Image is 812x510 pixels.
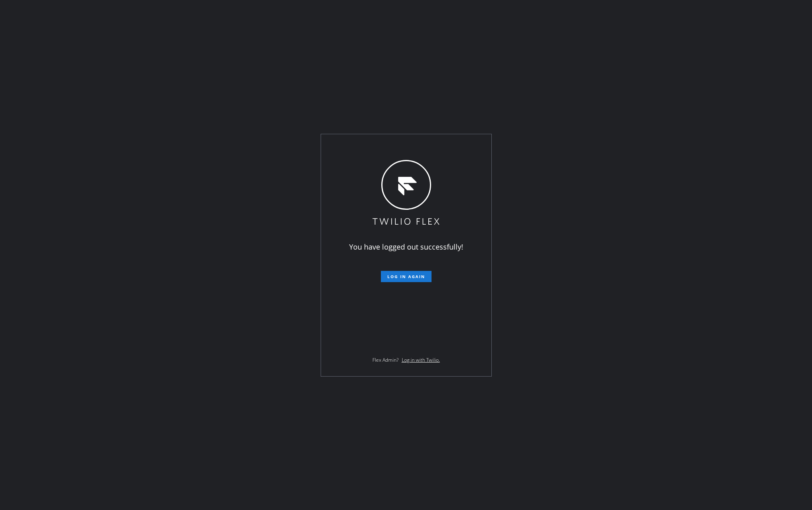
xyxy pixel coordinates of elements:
a: Log in with Twilio. [402,356,440,363]
span: Flex Admin? [372,356,399,363]
span: Log in again [387,274,425,279]
button: Log in again [381,271,432,282]
span: You have logged out successfully! [349,242,463,252]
